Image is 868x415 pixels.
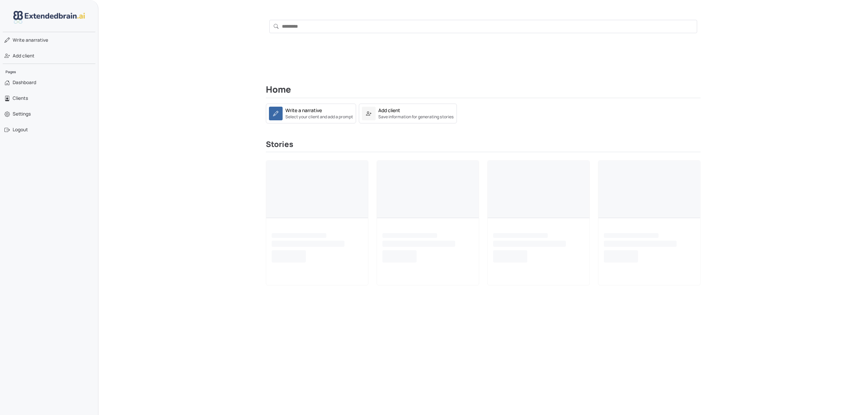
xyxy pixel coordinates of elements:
span: Write a [13,37,28,43]
span: Logout [13,126,28,133]
img: logo [13,11,85,24]
span: Dashboard [13,79,36,86]
h2: Home [266,84,701,98]
div: Add client [378,107,400,114]
a: Write a narrativeSelect your client and add a prompt [266,109,356,116]
h3: Stories [266,140,701,152]
span: Settings [13,110,31,117]
a: Add clientSave information for generating stories [359,109,457,116]
small: Save information for generating stories [378,114,454,120]
span: Add client [13,52,35,59]
a: Add clientSave information for generating stories [359,104,457,123]
a: Write a narrativeSelect your client and add a prompt [266,104,356,123]
small: Select your client and add a prompt [285,114,353,120]
span: narrative [13,37,48,43]
span: Clients [13,95,28,102]
div: Write a narrative [285,107,322,114]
